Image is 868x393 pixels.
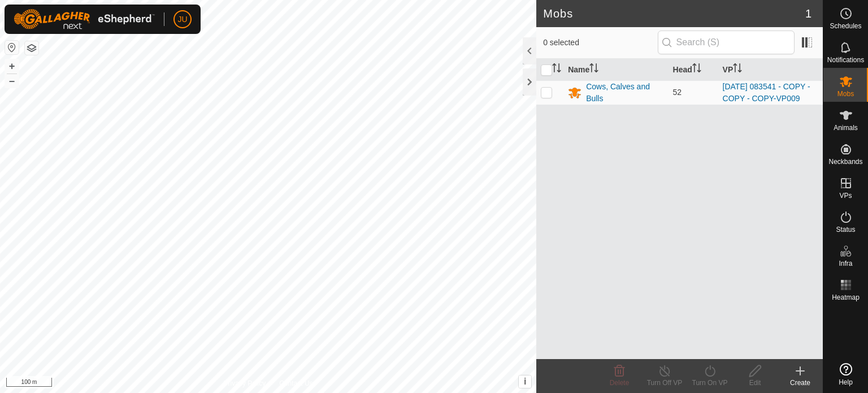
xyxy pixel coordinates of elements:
a: Privacy Policy [224,378,266,388]
span: Schedules [830,23,861,29]
h2: Mobs [543,7,805,20]
div: Edit [732,378,778,388]
button: + [5,59,19,73]
span: Delete [610,379,630,387]
span: Neckbands [828,158,862,165]
th: Head [669,59,718,81]
div: Create [778,378,823,388]
p-sorticon: Activate to sort [589,65,598,74]
span: Notifications [827,57,864,63]
div: Cows, Calves and Bulls [586,81,663,105]
a: [DATE] 083541 - COPY - COPY - COPY-VP009 [723,82,810,103]
span: JU [177,14,187,25]
button: Reset Map [5,41,19,54]
th: Name [563,59,668,81]
div: Turn Off VP [642,378,687,388]
div: Turn On VP [687,378,732,388]
span: Infra [839,260,852,267]
th: VP [718,59,823,81]
a: Contact Us [279,378,313,388]
input: Search (S) [658,31,795,54]
span: Heatmap [832,294,860,301]
button: Map Layers [25,41,38,55]
span: VPs [839,192,852,199]
span: Status [836,226,855,233]
p-sorticon: Activate to sort [552,65,561,74]
span: 52 [673,88,682,97]
button: i [519,375,531,388]
p-sorticon: Activate to sort [733,65,742,74]
button: – [5,74,19,88]
span: Animals [834,124,858,131]
p-sorticon: Activate to sort [692,65,701,74]
span: Help [839,379,853,386]
span: i [524,377,526,386]
img: Gallagher Logo [14,9,155,29]
span: 1 [805,5,811,22]
a: Help [823,359,868,390]
span: Mobs [837,90,854,97]
span: 0 selected [543,37,657,49]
